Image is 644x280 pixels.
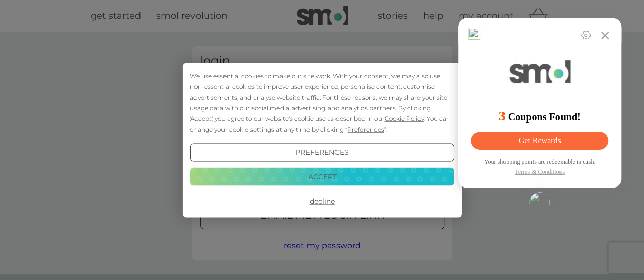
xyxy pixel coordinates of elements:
[190,192,454,210] button: Decline
[190,168,454,186] button: Accept
[190,143,454,162] button: Preferences
[347,125,384,133] span: Preferences
[182,63,461,217] div: Cookie Consent Prompt
[190,70,454,134] div: We use essential cookies to make our site work. With your consent, we may also use non-essential ...
[384,114,424,122] span: Cookie Policy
